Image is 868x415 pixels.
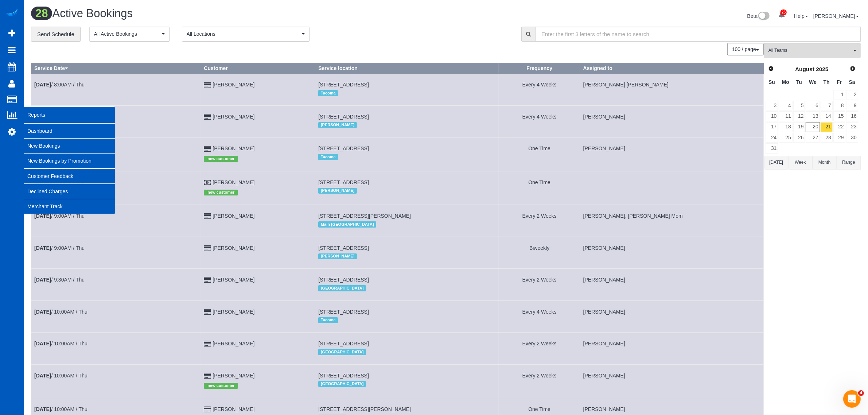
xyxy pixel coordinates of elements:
button: 100 / page [727,43,764,55]
a: Dashboard [24,124,115,138]
td: Customer [201,105,315,137]
b: [DATE] [34,245,51,251]
a: 16 [846,111,858,121]
div: Location [318,120,495,130]
th: Assigned to [580,63,763,74]
a: 23 [846,122,858,132]
span: [STREET_ADDRESS] [318,341,369,346]
div: Location [318,379,495,389]
td: Assigned to [580,364,763,398]
th: Service location [315,63,499,74]
span: [STREET_ADDRESS] [318,179,369,185]
a: 9 [846,101,858,110]
a: [PERSON_NAME] [213,213,254,219]
div: Location [318,283,495,293]
a: [DATE]/ 9:00AM / Thu [34,245,85,251]
td: Frequency [499,105,580,137]
td: Customer [201,364,315,398]
b: [DATE] [34,309,51,315]
span: [STREET_ADDRESS] [318,277,369,283]
a: 28 [821,133,833,143]
a: New Bookings by Promotion [24,154,115,168]
span: [STREET_ADDRESS] [318,114,369,120]
i: Credit Card Payment [204,147,211,152]
span: [STREET_ADDRESS] [318,146,369,151]
a: 19 [793,122,805,132]
span: new customer [204,383,238,389]
a: 8 [833,101,845,110]
a: [PERSON_NAME] [213,341,254,346]
a: [PERSON_NAME] [213,82,254,88]
a: [PERSON_NAME] [213,406,254,412]
a: Send Schedule [31,27,81,42]
td: Frequency [499,137,580,171]
td: Frequency [499,74,580,105]
td: Service location [315,333,499,364]
td: Service location [315,364,499,398]
a: 21 [821,122,833,132]
a: 10 [766,111,778,121]
td: Frequency [499,333,580,364]
span: All Teams [768,47,852,54]
div: Location [318,252,495,261]
span: Friday [837,79,842,85]
a: 15 [833,111,845,121]
a: 17 [766,122,778,132]
div: Location [318,347,495,357]
td: Service location [315,300,499,332]
a: [PERSON_NAME] [213,114,254,120]
td: Assigned to [580,171,763,205]
b: [DATE] [34,82,51,88]
nav: Pagination navigation [728,43,764,55]
span: Wednesday [809,79,817,85]
a: 22 [833,122,845,132]
span: Prev [768,66,774,71]
td: Service location [315,171,499,205]
a: [DATE]/ 10:00AM / Thu [34,309,87,315]
span: [PERSON_NAME] [318,122,357,128]
i: Credit Card Payment [204,278,211,283]
td: Schedule date [31,237,201,268]
span: 25 [781,9,787,15]
a: Next [848,64,858,74]
td: Schedule date [31,205,201,237]
span: [PERSON_NAME] [318,188,357,194]
a: 3 [766,101,778,110]
a: 4 [779,101,792,110]
a: 5 [793,101,805,110]
td: Customer [201,171,315,205]
a: 1 [833,90,845,100]
a: [PERSON_NAME] [813,13,859,19]
td: Customer [201,269,315,300]
div: Location [318,152,495,162]
td: Frequency [499,364,580,398]
a: [DATE]/ 10:00AM / Thu [34,341,87,346]
td: Schedule date [31,137,201,171]
span: [PERSON_NAME] [318,253,357,259]
span: Tacoma [318,154,338,160]
td: Schedule date [31,74,201,105]
a: [PERSON_NAME] [213,373,254,379]
span: Main [GEOGRAPHIC_DATA] [318,221,376,227]
span: [GEOGRAPHIC_DATA] [318,381,366,387]
td: Schedule date [31,105,201,137]
i: Credit Card Payment [204,373,211,379]
button: Week [788,156,812,169]
a: [PERSON_NAME] [213,146,254,151]
td: Schedule date [31,300,201,332]
i: Credit Card Payment [204,407,211,412]
span: 28 [31,7,52,20]
ol: All Locations [182,27,310,42]
td: Service location [315,74,499,105]
td: Schedule date [31,364,201,398]
a: 31 [766,143,778,153]
td: Frequency [499,300,580,332]
i: Cash Payment [204,180,211,185]
ol: All Teams [764,43,861,54]
td: Assigned to [580,269,763,300]
button: Month [813,156,837,169]
td: Service location [315,105,499,137]
a: [DATE]/ 9:30AM / Thu [34,277,85,283]
td: Service location [315,137,499,171]
button: Range [837,156,861,169]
